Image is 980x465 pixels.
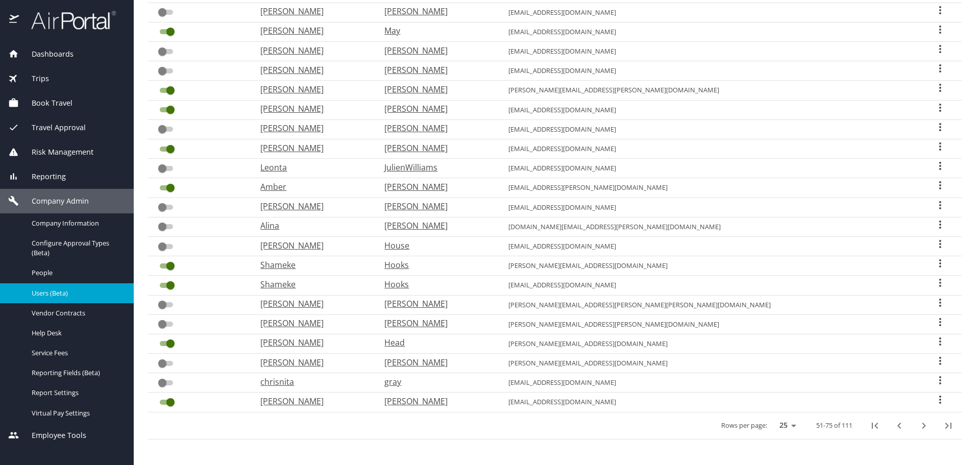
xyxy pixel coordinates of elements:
span: Company Information [32,218,121,228]
p: Shameke [260,259,364,271]
select: rows per page [771,418,800,433]
p: [PERSON_NAME] [384,181,488,193]
span: People [32,268,121,278]
p: Rows per page: [721,422,767,429]
p: [PERSON_NAME] [260,122,364,134]
span: Vendor Contracts [32,308,121,318]
p: [PERSON_NAME] [384,122,488,134]
img: airportal-logo.png [20,10,116,30]
td: [EMAIL_ADDRESS][DOMAIN_NAME] [500,22,919,41]
button: next page [912,413,936,438]
span: Configure Approval Types (Beta) [32,238,121,258]
span: Book Travel [19,97,72,109]
span: Risk Management [19,146,93,158]
p: [PERSON_NAME] [260,103,364,115]
span: Virtual Pay Settings [32,408,121,418]
td: [EMAIL_ADDRESS][DOMAIN_NAME] [500,42,919,61]
p: Hooks [384,278,488,290]
p: gray [384,376,488,388]
p: [PERSON_NAME] [260,200,364,212]
td: [DOMAIN_NAME][EMAIL_ADDRESS][PERSON_NAME][DOMAIN_NAME] [500,217,919,236]
button: previous page [887,413,912,438]
p: [PERSON_NAME] [260,142,364,154]
p: [PERSON_NAME] [260,317,364,329]
p: JulienWilliams [384,161,488,174]
p: [PERSON_NAME] [260,239,364,252]
td: [PERSON_NAME][EMAIL_ADDRESS][DOMAIN_NAME] [500,256,919,276]
p: Head [384,336,488,349]
p: chrisnita [260,376,364,388]
td: [EMAIL_ADDRESS][DOMAIN_NAME] [500,373,919,393]
td: [EMAIL_ADDRESS][DOMAIN_NAME] [500,139,919,159]
td: [EMAIL_ADDRESS][DOMAIN_NAME] [500,276,919,295]
p: [PERSON_NAME] [260,395,364,407]
p: May [384,25,488,37]
p: [PERSON_NAME] [260,44,364,57]
td: [EMAIL_ADDRESS][DOMAIN_NAME] [500,393,919,412]
p: [PERSON_NAME] [384,298,488,310]
span: Trips [19,73,49,84]
td: [PERSON_NAME][EMAIL_ADDRESS][PERSON_NAME][PERSON_NAME][DOMAIN_NAME] [500,295,919,314]
p: [PERSON_NAME] [384,5,488,17]
td: [PERSON_NAME][EMAIL_ADDRESS][PERSON_NAME][DOMAIN_NAME] [500,314,919,334]
td: [EMAIL_ADDRESS][DOMAIN_NAME] [500,61,919,81]
p: [PERSON_NAME] [260,298,364,310]
td: [PERSON_NAME][EMAIL_ADDRESS][DOMAIN_NAME] [500,334,919,353]
span: Reporting [19,171,66,182]
p: [PERSON_NAME] [260,336,364,349]
p: [PERSON_NAME] [260,5,364,17]
td: [PERSON_NAME][EMAIL_ADDRESS][PERSON_NAME][DOMAIN_NAME] [500,81,919,100]
span: Service Fees [32,348,121,358]
p: [PERSON_NAME] [384,44,488,57]
img: icon-airportal.png [9,10,20,30]
p: [PERSON_NAME] [384,83,488,95]
p: [PERSON_NAME] [384,103,488,115]
p: [PERSON_NAME] [384,142,488,154]
button: last page [936,413,961,438]
p: [PERSON_NAME] [260,83,364,95]
td: [EMAIL_ADDRESS][DOMAIN_NAME] [500,3,919,22]
span: Reporting Fields (Beta) [32,368,121,378]
p: [PERSON_NAME] [384,317,488,329]
span: Employee Tools [19,430,86,441]
span: Dashboards [19,48,73,60]
td: [EMAIL_ADDRESS][DOMAIN_NAME] [500,236,919,256]
td: [EMAIL_ADDRESS][DOMAIN_NAME] [500,198,919,217]
p: [PERSON_NAME] [384,64,488,76]
span: Report Settings [32,388,121,398]
span: Users (Beta) [32,288,121,298]
td: [EMAIL_ADDRESS][PERSON_NAME][DOMAIN_NAME] [500,178,919,198]
p: Amber [260,181,364,193]
p: Leonta [260,161,364,174]
p: House [384,239,488,252]
p: 51-75 of 111 [816,422,852,429]
p: Shameke [260,278,364,290]
p: [PERSON_NAME] [260,25,364,37]
p: Hooks [384,259,488,271]
p: [PERSON_NAME] [384,395,488,407]
span: Travel Approval [19,122,86,133]
td: [PERSON_NAME][EMAIL_ADDRESS][DOMAIN_NAME] [500,354,919,373]
td: [EMAIL_ADDRESS][DOMAIN_NAME] [500,100,919,119]
span: Company Admin [19,195,89,207]
p: [PERSON_NAME] [384,356,488,369]
span: Help Desk [32,328,121,338]
td: [EMAIL_ADDRESS][DOMAIN_NAME] [500,119,919,139]
p: Alina [260,219,364,232]
p: [PERSON_NAME] [384,200,488,212]
p: [PERSON_NAME] [260,356,364,369]
button: first page [863,413,887,438]
p: [PERSON_NAME] [260,64,364,76]
p: [PERSON_NAME] [384,219,488,232]
td: [EMAIL_ADDRESS][DOMAIN_NAME] [500,159,919,178]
